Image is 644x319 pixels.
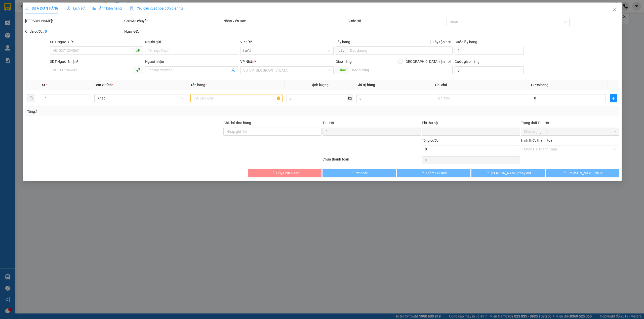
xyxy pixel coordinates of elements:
[422,120,520,128] div: Phí thu hộ
[323,121,334,125] span: Thu Hộ
[145,39,238,45] div: Người gửi
[67,7,70,10] span: clock-circle
[223,18,346,24] div: Nhân viên tạo:
[223,128,321,136] input: Ghi chú đơn hàng
[97,94,183,102] span: Khác
[94,83,113,87] span: Đơn vị tính
[397,169,470,177] button: Thêm ĐH mới
[433,80,529,90] th: Ghi chú
[435,94,527,102] input: Ghi Chú
[322,156,421,165] div: Chưa thanh toán
[335,46,347,55] span: Lấy
[124,18,222,24] div: Gói vận chuyển:
[454,66,524,74] input: Cước giao hàng
[562,171,568,175] span: loading
[610,96,617,100] span: plus
[454,47,524,55] input: Cước lấy hàng
[568,170,603,176] span: [PERSON_NAME] và In
[248,169,321,177] button: Hủy Đơn Hàng
[521,120,619,126] div: Trạng thái Thu Hộ
[356,170,368,176] span: Yêu cầu
[276,170,299,176] span: Hủy Đơn Hàng
[454,60,479,64] label: Cước giao hàng
[349,66,452,74] input: Dọc đường
[231,68,235,72] span: user-add
[531,83,548,87] span: Cước hàng
[335,60,351,64] span: Giao hàng
[454,40,477,44] label: Cước lấy hàng
[25,18,123,24] div: [PERSON_NAME]:
[612,7,616,11] span: close
[546,169,619,177] button: [PERSON_NAME] và In
[356,83,375,87] span: Giá trị hàng
[347,46,452,55] input: Dọc đường
[270,171,276,175] span: loading
[521,138,554,142] label: Hình thức thanh toán
[335,40,350,44] span: Lấy hàng
[130,6,183,10] span: Yêu cầu xuất hóa đơn điện tử
[190,94,283,102] input: VD: Bàn, Ghế
[190,83,207,87] span: Tên hàng
[27,109,248,114] div: Tổng: 1
[243,47,330,55] span: LaGi
[25,6,59,10] span: SỬA ĐƠN HÀNG
[136,48,140,52] span: phone
[93,7,96,10] span: picture
[50,39,143,45] div: SĐT Người Gửi
[422,138,438,142] span: Tổng cước
[223,121,251,125] label: Ghi chú đơn hàng
[471,169,545,177] button: [PERSON_NAME] thay đổi
[323,169,396,177] button: Yêu cầu
[45,29,47,33] b: 0
[347,94,352,102] span: kg
[350,171,356,175] span: loading
[25,29,123,34] div: Chưa cước :
[67,6,85,10] span: Lịch sử
[93,6,122,10] span: Ảnh kiện hàng
[42,83,46,87] span: SL
[430,39,452,45] span: Lấy tận nơi
[124,29,222,34] div: Ngày GD:
[25,7,29,10] span: edit
[610,94,617,102] button: plus
[607,3,621,17] button: Close
[524,128,616,135] span: Chọn trạng thái
[310,83,328,87] span: Định lượng
[136,68,140,72] span: phone
[491,170,531,176] span: [PERSON_NAME] thay đổi
[27,94,35,102] button: delete
[130,7,134,11] img: icon
[347,18,446,24] div: Cước rồi :
[240,60,254,64] span: VP Nhận
[402,59,452,64] span: [GEOGRAPHIC_DATA] tận nơi
[335,66,349,74] span: Giao
[240,39,333,45] div: VP gửi
[420,171,426,175] span: loading
[50,59,143,64] div: SĐT Người Nhận
[145,59,238,64] div: Người nhận
[485,171,491,175] span: loading
[426,170,447,176] span: Thêm ĐH mới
